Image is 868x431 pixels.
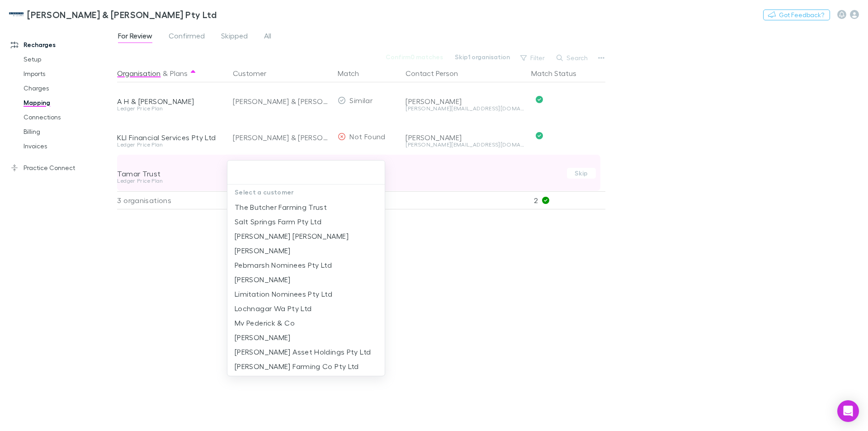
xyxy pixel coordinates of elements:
[227,243,385,258] li: [PERSON_NAME]
[227,258,385,272] li: Pebmarsh Nominees Pty Ltd
[227,272,385,287] li: [PERSON_NAME]
[227,200,385,214] li: The Butcher Farming Trust
[227,359,385,374] li: [PERSON_NAME] Farming Co Pty Ltd
[227,214,385,229] li: Salt Springs Farm Pty Ltd
[227,287,385,301] li: Limitation Nominees Pty Ltd
[227,330,385,345] li: [PERSON_NAME]
[227,229,385,243] li: [PERSON_NAME] [PERSON_NAME]
[227,301,385,316] li: Lochnagar Wa Pty Ltd
[227,185,385,200] p: Select a customer
[837,400,859,422] div: Open Intercom Messenger
[227,345,385,359] li: [PERSON_NAME] Asset Holdings Pty Ltd
[227,316,385,330] li: Mv Pederick & Co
